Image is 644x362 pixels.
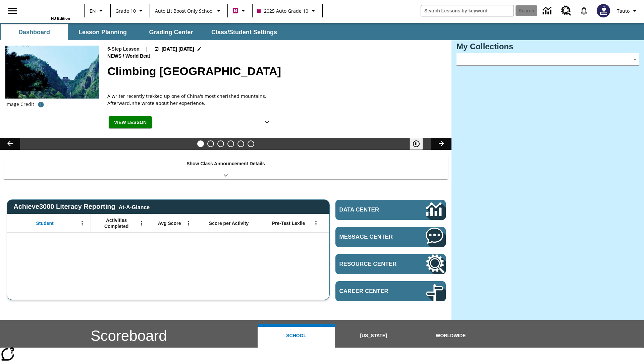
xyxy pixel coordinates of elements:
[410,138,430,150] div: Pause
[137,218,147,228] button: Open Menu
[107,63,443,80] h2: Climbing Mount Tai
[217,140,224,147] button: Slide 3 The Last Homesteaders
[539,2,557,20] a: Data Center
[34,99,48,111] button: Credit for photo and all related images: Public Domain/Charlie Fong
[410,138,423,150] button: Pause
[51,16,70,20] span: NJ Edition
[209,220,249,226] span: Score per Activity
[90,7,96,14] span: EN
[26,2,70,20] div: Home
[248,140,254,147] button: Slide 6 Remembering Justice O'Connor
[255,5,320,17] button: Class: 2025 Auto Grade 10, Select your class
[311,218,321,228] button: Open Menu
[272,220,305,226] span: Pre-Test Lexile
[593,2,614,19] button: Select a new avatar
[335,254,446,274] a: Resource Center, Will open in new tab
[258,324,335,348] button: School
[197,140,204,147] button: Slide 1 Climbing Mount Tai
[412,324,489,348] button: Worldwide
[597,4,610,17] img: Avatar
[26,3,70,16] a: Home
[113,5,148,17] button: Grade: Grade 10, Select a grade
[3,156,448,179] div: Show Class Announcement Details
[431,138,451,150] button: Lesson carousel, Next
[158,220,181,226] span: Avg Score
[119,203,150,210] div: At-A-Glance
[1,24,68,40] button: Dashboard
[339,288,406,295] span: Career Center
[69,24,136,40] button: Lesson Planning
[155,7,214,14] span: Auto Lit Boost only School
[260,116,274,129] button: Show Details
[145,46,148,53] span: |
[3,1,22,21] button: Open side menu
[335,200,446,220] a: Data Center
[421,5,514,16] input: search field
[77,218,87,228] button: Open Menu
[617,7,630,14] span: Tauto
[186,160,265,167] p: Show Class Announcement Details
[5,101,34,108] p: Image Credit
[575,2,593,19] a: Notifications
[183,218,194,228] button: Open Menu
[107,46,140,53] p: 5-Step Lesson
[162,46,194,53] span: [DATE] [DATE]
[339,206,403,213] span: Data Center
[335,227,446,247] a: Message Center
[115,7,136,14] span: Grade 10
[335,281,446,301] a: Career Center
[335,324,412,348] button: [US_STATE]
[257,7,308,14] span: 2025 Auto Grade 10
[206,24,282,40] button: Class/Student Settings
[614,5,641,17] button: Profile/Settings
[107,53,123,60] span: News
[339,234,406,240] span: Message Center
[123,53,124,59] span: /
[207,140,214,147] button: Slide 2 Defining Our Government's Purpose
[457,42,639,51] h3: My Collections
[107,93,275,107] div: A writer recently trekked up one of China's most cherished mountains. Afterward, she wrote about ...
[5,46,99,99] img: 6000 stone steps to climb Mount Tai in Chinese countryside
[109,116,152,129] button: View Lesson
[237,140,244,147] button: Slide 5 Career Lesson
[557,2,575,20] a: Resource Center, Will open in new tab
[339,261,406,267] span: Resource Center
[87,5,108,17] button: Language: EN, Select a language
[227,140,234,147] button: Slide 4 Pre-release lesson
[230,5,250,17] button: Boost Class color is violet red. Change class color
[13,203,150,210] span: Achieve3000 Literacy Reporting
[138,24,205,40] button: Grading Center
[36,220,54,226] span: Student
[94,217,139,229] span: Activities Completed
[152,5,225,17] button: School: Auto Lit Boost only School, Select your school
[234,6,237,15] span: B
[153,46,203,53] button: Jul 22 - Jun 30 Choose Dates
[125,53,152,60] span: World Beat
